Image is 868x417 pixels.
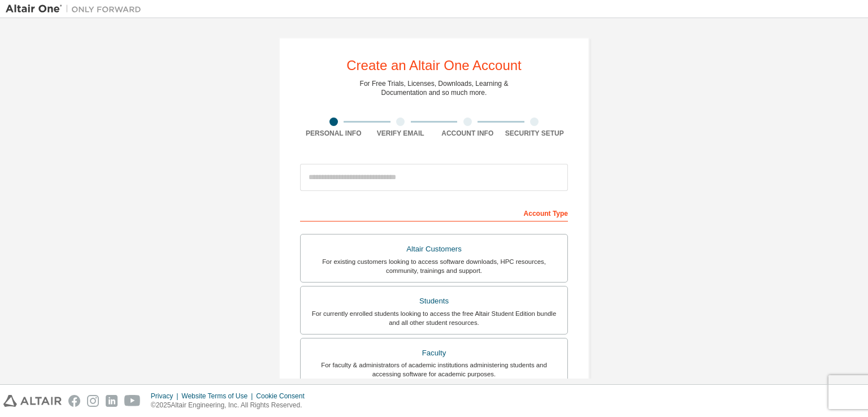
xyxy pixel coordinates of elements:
[3,395,62,407] img: altair_logo.svg
[501,129,568,138] div: Security Setup
[307,293,561,309] div: Students
[124,395,141,407] img: youtube.svg
[68,395,80,407] img: facebook.svg
[87,395,99,407] img: instagram.svg
[300,129,367,138] div: Personal Info
[300,203,568,221] div: Account Type
[307,309,561,327] div: For currently enrolled students looking to access the free Altair Student Edition bundle and all ...
[256,392,311,401] div: Cookie Consent
[307,257,561,275] div: For existing customers looking to access software downloads, HPC resources, community, trainings ...
[106,395,118,407] img: linkedin.svg
[434,129,501,138] div: Account Info
[151,392,181,401] div: Privacy
[360,79,509,97] div: For Free Trials, Licenses, Downloads, Learning & Documentation and so much more.
[151,401,311,410] p: © 2025 Altair Engineering, Inc. All Rights Reserved.
[307,241,561,257] div: Altair Customers
[307,345,561,361] div: Faculty
[6,3,147,15] img: Altair One
[367,129,435,138] div: Verify Email
[181,392,256,401] div: Website Terms of Use
[307,360,561,379] div: For faculty & administrators of academic institutions administering students and accessing softwa...
[346,59,522,72] div: Create an Altair One Account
